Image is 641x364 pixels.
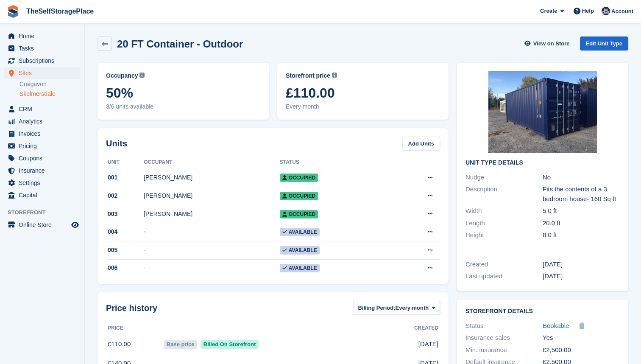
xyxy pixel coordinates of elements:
img: Sam [602,7,610,15]
img: icon-info-grey-7440780725fd019a000dd9b08b2336e03edf1995a4989e88bcd33f0948082b44.svg [332,73,337,78]
div: [DATE] [543,260,620,269]
a: menu [4,115,80,127]
div: Insurance sales [465,333,543,343]
a: menu [4,30,80,42]
span: Created [414,324,438,332]
th: Unit [106,156,144,169]
a: menu [4,152,80,164]
a: Preview store [70,220,80,230]
span: Analytics [19,115,70,127]
div: 5.0 ft [543,206,620,216]
span: 3/6 units available [106,102,260,111]
a: menu [4,165,80,176]
span: Sites [19,67,70,79]
span: 50% [106,85,260,101]
span: Bookable [543,322,569,329]
button: Billing Period: Every month [353,301,440,315]
a: Skelmersdale [20,90,80,98]
span: Occupied [280,192,318,200]
span: CRM [19,103,70,115]
span: Settings [19,177,70,189]
span: Insurance [19,165,70,176]
span: Online Store [19,219,70,231]
a: Add Units [402,137,440,151]
div: Min. insurance [465,345,543,355]
span: Create [540,7,557,15]
div: Height [465,230,543,240]
span: View on Store [533,39,570,48]
a: Bookable [543,321,569,331]
td: - [144,241,280,260]
span: Capital [19,189,70,201]
h2: 20 FT Container - Outdoor [117,38,243,50]
span: Help [582,7,594,15]
span: Occupied [280,174,318,182]
span: Invoices [19,128,70,140]
span: Available [280,246,320,255]
img: stora-icon-8386f47178a22dfd0bd8f6a31ec36ba5ce8667c1dd55bd0f319d3a0aa187defe.svg [7,5,20,18]
img: icon-info-grey-7440780725fd019a000dd9b08b2336e03edf1995a4989e88bcd33f0948082b44.svg [139,73,145,78]
div: 20.0 ft [543,218,620,228]
span: £110.00 [286,85,440,101]
th: Price [106,322,162,335]
a: menu [4,189,80,201]
span: Occupied [280,210,318,218]
span: Base price [164,340,197,349]
span: Pricing [19,140,70,152]
th: Occupant [144,156,280,169]
div: Yes [543,333,620,343]
span: Price history [106,302,157,314]
div: Width [465,206,543,216]
span: Home [19,30,70,42]
h2: Storefront Details [465,308,620,315]
span: Subscriptions [19,55,70,67]
div: £2,500.00 [543,345,620,355]
td: - [144,259,280,277]
h2: Units [106,137,127,150]
td: £110.00 [106,335,162,354]
div: 006 [106,263,144,272]
span: Tasks [19,42,70,54]
div: Fits the contents of a 3 bedroom house- 160 Sq ft [543,185,620,204]
div: Nudge [465,173,543,182]
a: menu [4,219,80,231]
a: Craigavon [20,80,80,88]
div: Status [465,321,543,331]
div: 8.0 ft [543,230,620,240]
span: Available [280,264,320,272]
div: [DATE] [543,272,620,281]
span: Billed On Storefront [201,340,259,349]
span: Billing Period: [358,304,395,312]
div: 003 [106,210,144,218]
a: menu [4,128,80,140]
a: menu [4,140,80,152]
div: Length [465,218,543,228]
div: [PERSON_NAME] [144,191,280,200]
th: Status [280,156,391,169]
span: Storefront price [286,71,330,80]
a: menu [4,177,80,189]
div: 004 [106,227,144,236]
a: TheSelfStoragePlace [23,4,97,18]
div: No [543,173,620,182]
a: menu [4,55,80,67]
span: Account [611,7,633,16]
span: Every month [396,304,429,312]
div: Created [465,260,543,269]
a: menu [4,103,80,115]
a: View on Store [524,36,573,50]
div: 001 [106,173,144,182]
div: 002 [106,191,144,200]
span: Coupons [19,152,70,164]
a: Edit Unit Type [580,36,628,50]
span: Every month [286,102,440,111]
div: 005 [106,246,144,255]
span: Storefront [8,208,84,217]
span: Available [280,228,320,236]
td: - [144,223,280,241]
a: menu [4,42,80,54]
img: 5378.jpeg [488,71,597,153]
div: [PERSON_NAME] [144,210,280,218]
a: menu [4,67,80,79]
div: Description [465,185,543,204]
